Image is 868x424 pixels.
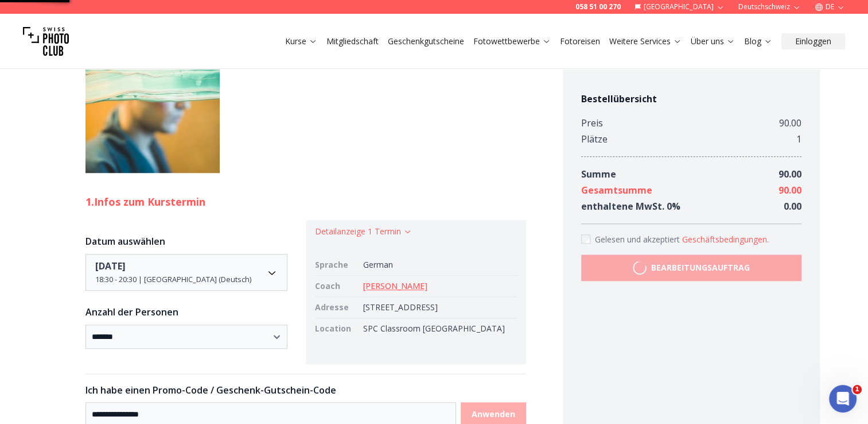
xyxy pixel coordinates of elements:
[581,198,680,214] div: enthaltene MwSt. 0 %
[315,296,359,318] td: Adresse
[281,33,322,49] button: Kurse
[85,254,287,291] button: Date
[796,131,801,147] div: 1
[23,18,69,64] img: Swiss photo club
[581,182,652,198] div: Gesamtsumme
[363,280,427,291] a: [PERSON_NAME]
[359,318,516,339] td: SPC Classroom [GEOGRAPHIC_DATA]
[647,262,750,273] b: Bearbeitungsauftrag
[85,305,287,319] h3: Anzahl der Personen
[315,318,359,339] td: Location
[85,383,526,397] h3: Ich habe einen Promo-Code / Geschenk-Gutschein-Code
[781,33,845,49] button: Einloggen
[784,200,801,213] span: 0.00
[581,234,590,244] input: Accept terms
[322,33,383,49] button: Mitgliedschaft
[560,36,600,47] a: Fotoreisen
[85,194,526,210] h2: 1. Infos zum Kurstermin
[472,408,515,420] b: Anwenden
[473,36,551,47] a: Fotowettbewerbe
[315,226,412,237] button: Detailanzeige 1 Termin
[744,36,772,47] a: Blog
[469,33,555,49] button: Fotowettbewerbe
[691,36,735,47] a: Über uns
[581,255,801,281] button: Bearbeitungsauftrag
[686,33,739,49] button: Über uns
[853,385,862,394] span: 1
[739,33,777,49] button: Blog
[829,385,857,413] iframe: Intercom live chat
[779,168,801,180] span: 90.00
[388,36,464,47] a: Geschenkgutscheine
[315,255,359,276] td: Sprache
[581,166,616,182] div: Summe
[581,92,801,106] h4: Bestellübersicht
[326,36,379,47] a: Mitgliedschaft
[779,184,801,196] span: 90.00
[682,234,769,245] button: Accept termsGelesen und akzeptiert
[85,38,220,173] img: Praxis-Workshops-0
[315,275,359,296] td: Coach
[575,2,621,11] a: 058 51 00 270
[605,33,686,49] button: Weitere Services
[85,234,287,248] h3: Datum auswählen
[383,33,469,49] button: Geschenkgutscheine
[359,255,516,276] td: German
[555,33,605,49] button: Fotoreisen
[595,234,682,245] span: Gelesen und akzeptiert
[779,115,801,131] div: 90.00
[609,36,682,47] a: Weitere Services
[581,115,603,131] div: Preis
[359,296,516,318] td: [STREET_ADDRESS]
[581,131,608,147] div: Plätze
[285,36,317,47] a: Kurse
